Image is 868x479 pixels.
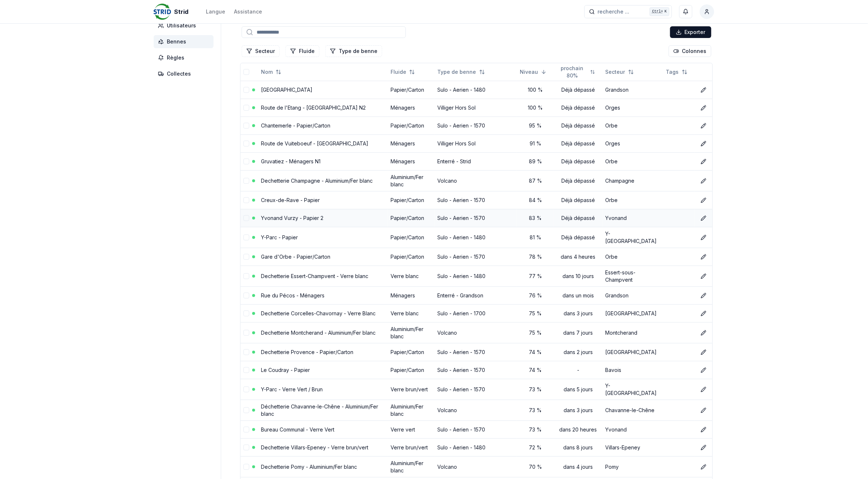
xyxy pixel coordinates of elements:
[603,99,663,117] td: Orges
[243,464,249,470] button: select-row
[435,134,517,152] td: Villiger Hors Sol
[435,266,517,286] td: Sulo - Aerien - 1480
[261,444,368,451] a: Dechetterie Villars-Epeney - Verre brun/vert
[243,330,249,336] button: select-row
[520,444,551,451] div: 72 %
[261,292,324,299] a: Rue du Pécos - Ménagers
[520,463,551,471] div: 70 %
[603,421,663,438] td: Yvonand
[557,253,600,261] div: dans 4 heures
[167,22,196,29] span: Utilisateurs
[388,134,434,152] td: Ménagers
[435,248,517,266] td: Sulo - Aerien - 1570
[557,140,600,147] div: Déjà dépassé
[388,322,434,343] td: Aluminium/Fer blanc
[261,273,368,279] a: Dechetterie Essert-Champvent - Verre blanc
[666,68,679,76] span: Tags
[261,367,310,373] a: Le Coudray - Papier
[670,26,711,38] div: Exporter
[243,254,249,260] button: select-row
[598,8,630,15] span: recherche ...
[606,68,625,76] span: Secteur
[435,343,517,361] td: Sulo - Aerien - 1570
[261,310,376,316] a: Dechetterie Corcelles-Chavornay - Verre Blanc
[603,266,663,286] td: Essert-sous-Champvent
[435,81,517,99] td: Sulo - Aerien - 1480
[386,66,419,78] button: Not sorted. Click to sort ascending.
[603,400,663,421] td: Chavanne-le-Chêne
[603,170,663,191] td: Champagne
[557,197,600,204] div: Déjà dépassé
[435,152,517,170] td: Enterré - Strid
[243,427,249,433] button: select-row
[435,286,517,304] td: Enterré - Grandson
[257,66,286,78] button: Not sorted. Click to sort ascending.
[603,438,663,456] td: Villars-Epeney
[243,367,249,373] button: select-row
[388,361,434,379] td: Papier/Carton
[243,69,249,75] button: select-all
[154,7,191,16] a: Strid
[520,292,551,299] div: 76 %
[603,117,663,134] td: Orbe
[243,87,249,93] button: select-row
[154,19,216,32] a: Utilisateurs
[557,273,600,280] div: dans 10 jours
[435,361,517,379] td: Sulo - Aerien - 1570
[557,463,600,471] div: dans 4 jours
[435,379,517,400] td: Sulo - Aerien - 1570
[261,234,298,240] a: Y-Parc - Papier
[520,366,551,374] div: 74 %
[388,81,434,99] td: Papier/Carton
[154,3,171,20] img: Strid Logo
[261,140,368,147] a: Route de Vuiteboeuf - [GEOGRAPHIC_DATA]
[603,343,663,361] td: [GEOGRAPHIC_DATA]
[557,234,600,241] div: Déjà dépassé
[243,349,249,355] button: select-row
[520,140,551,147] div: 91 %
[520,407,551,414] div: 73 %
[261,254,330,260] a: Gare d'Orbe - Papier/Carton
[435,304,517,322] td: Sulo - Aerien - 1700
[243,407,249,413] button: select-row
[243,159,249,164] button: select-row
[603,304,663,322] td: [GEOGRAPHIC_DATA]
[520,329,551,337] div: 75 %
[520,122,551,129] div: 95 %
[584,5,672,18] button: recherche ...Ctrl+K
[243,197,249,203] button: select-row
[557,177,600,185] div: Déjà dépassé
[206,7,225,16] button: Langue
[557,310,600,317] div: dans 3 jours
[603,379,663,400] td: Y-[GEOGRAPHIC_DATA]
[435,438,517,456] td: Sulo - Aerien - 1480
[601,66,638,78] button: Not sorted. Click to sort ascending.
[557,65,587,79] span: prochain 80%
[243,293,249,299] button: select-row
[557,349,600,356] div: dans 2 jours
[261,178,373,184] a: Dechetterie Champagne - Aluminium/Fer blanc
[261,122,330,129] a: Chantemerle - Papier/Carton
[243,123,249,129] button: select-row
[520,426,551,433] div: 73 %
[520,104,551,111] div: 100 %
[520,86,551,94] div: 100 %
[242,45,280,57] button: Filtrer les lignes
[553,66,600,78] button: Not sorted. Click to sort ascending.
[520,349,551,356] div: 74 %
[261,330,376,336] a: Dechetterie Montcherand - Aluminium/Fer blanc
[557,104,600,111] div: Déjà dépassé
[435,209,517,227] td: Sulo - Aerien - 1570
[435,400,517,421] td: Volcano
[234,7,262,16] a: Assistance
[557,214,600,222] div: Déjà dépassé
[557,292,600,299] div: dans un mois
[557,86,600,94] div: Déjà dépassé
[520,386,551,393] div: 73 %
[243,178,249,184] button: select-row
[391,68,406,76] span: Fluide
[435,170,517,191] td: Volcano
[557,426,600,433] div: dans 20 heures
[438,68,476,76] span: Type de benne
[243,273,249,279] button: select-row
